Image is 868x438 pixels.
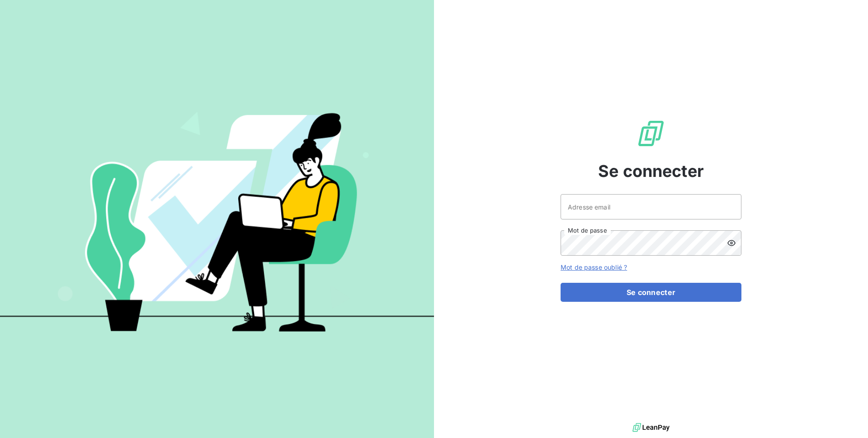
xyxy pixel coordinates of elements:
button: Se connecter [561,283,741,302]
a: Mot de passe oublié ? [561,263,627,271]
img: Logo LeanPay [637,119,665,148]
span: Se connecter [598,159,704,183]
img: logo [632,421,670,434]
input: placeholder [561,194,741,219]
